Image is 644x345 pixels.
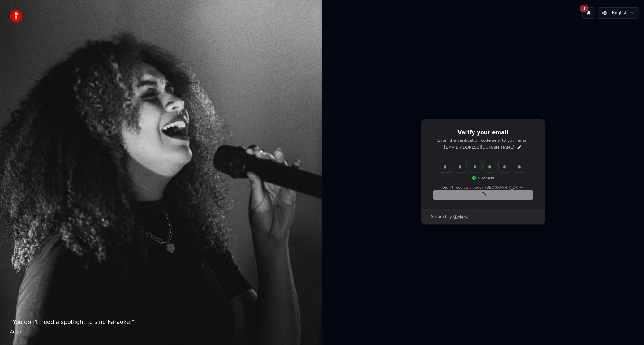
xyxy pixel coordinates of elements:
[453,215,468,219] a: Clerk logo
[472,175,494,181] p: Success
[431,214,452,219] p: Secured by
[517,145,522,150] button: Edit
[10,318,312,326] p: “ You don't need a spotlight to sing karaoke. ”
[10,10,22,22] img: youka
[433,138,533,143] p: Enter the verification code sent to your email
[438,160,527,174] div: Verification code input
[433,129,533,136] h1: Verify your email
[444,144,514,150] p: [EMAIL_ADDRESS][DOMAIN_NAME]
[10,329,312,335] footer: Anon
[582,7,595,19] button: 1
[580,5,588,12] span: 1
